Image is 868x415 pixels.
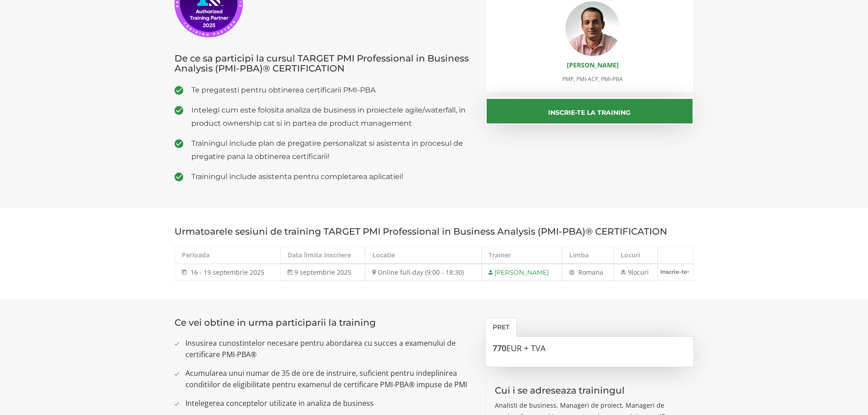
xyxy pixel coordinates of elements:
[485,318,517,337] a: Pret
[495,385,685,395] h3: Cui i se adreseaza trainingul
[506,343,545,354] span: EUR + TVA
[586,268,603,277] span: mana
[613,247,658,264] th: Locuri
[565,1,620,56] img: Alexandru Moise
[175,247,281,264] th: Perioada
[567,61,619,69] a: [PERSON_NAME]
[185,338,472,360] span: Insusirea cunostintelor necesare pentru abordarea cu succes a examenului de certificare PMI-PBA®
[613,264,658,281] td: 9
[485,97,694,125] button: Inscrie-te la training
[493,344,687,353] h3: 770
[191,137,472,163] span: Trainingul include plan de pregatire personalizat si asistenta in procesul de pregatire pana la o...
[658,264,693,279] a: Inscrie-te
[185,398,472,409] span: Intelegerea conceptelor utilizate in analiza de business
[175,318,472,328] h3: Ce vei obtine in urma participarii la training
[191,170,472,183] span: Trainingul include asistenta pentru completarea aplicatiei!
[190,268,264,277] span: 16 - 19 septembrie 2025
[632,268,649,277] span: locuri
[578,268,586,277] span: Ro
[562,247,613,264] th: Limba
[365,247,482,264] th: Locatie
[281,264,365,281] td: 9 septembrie 2025
[482,264,562,281] td: [PERSON_NAME]
[562,75,623,83] span: PMP, PMI-ACP, PMI-PBA
[191,83,472,97] span: Te pregatesti pentru obtinerea certificarii PMI-PBA
[365,264,482,281] td: Online full-day (9:00 - 18:30)
[185,368,472,390] span: Acumularea unui numar de 35 de ore de instruire, suficient pentru indeplinirea conditiilor de eli...
[281,247,365,264] th: Data limita inscriere
[175,226,694,236] h3: Urmatoarele sesiuni de training TARGET PMI Professional in Business Analysis (PMI-PBA)® CERTIFICA...
[191,103,472,130] span: Intelegi cum este folosita analiza de business in proiectele agile/waterfall, in product ownershi...
[175,53,472,73] h3: De ce sa participi la cursul TARGET PMI Professional in Business Analysis (PMI-PBA)® CERTIFICATION
[482,247,562,264] th: Trainer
